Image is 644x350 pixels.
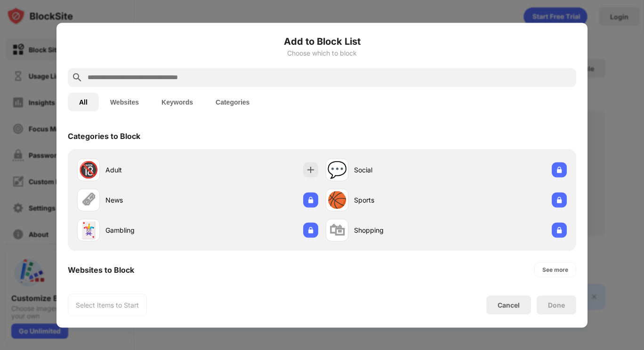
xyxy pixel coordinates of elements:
div: Done [548,301,565,309]
div: Select Items to Start [76,300,139,309]
h6: Add to Block List [68,34,576,48]
div: Categories to Block [68,131,140,140]
div: Adult [105,165,198,175]
div: News [105,195,198,205]
div: 🏀 [327,190,347,210]
div: Cancel [498,301,520,309]
div: Websites to Block [68,265,134,274]
div: Choose which to block [68,49,576,57]
div: 🔞 [79,160,98,179]
img: search.svg [72,72,83,83]
div: Social [354,165,446,175]
div: See more [542,265,568,274]
div: Gambling [105,225,198,235]
div: 🛍 [329,220,345,240]
button: Websites [99,92,150,111]
div: Sports [354,195,446,205]
div: 🃏 [79,220,98,240]
button: All [68,92,99,111]
div: 🗞 [80,190,97,210]
div: Shopping [354,225,446,235]
button: Keywords [150,92,204,111]
button: Categories [204,92,261,111]
div: 💬 [327,160,347,179]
